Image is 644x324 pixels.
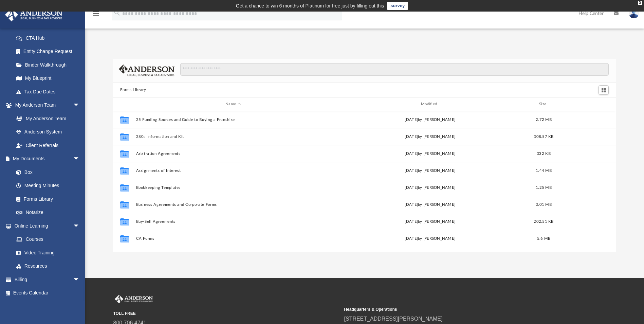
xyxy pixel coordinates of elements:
div: grid [113,111,616,252]
div: [DATE] by [PERSON_NAME] [333,134,527,140]
button: 280a Information and Kit [136,134,330,139]
a: Binder Walkthrough [10,58,90,72]
a: Courses [10,233,87,246]
input: Search files and folders [180,63,609,76]
button: Bookkeeping Templates [136,185,330,190]
span: 332 KB [537,152,551,156]
a: Resources [10,259,87,273]
a: Online Learningarrow_drop_down [5,219,87,233]
button: 25 Funding Sources and Guide to Buying a Franchise [136,118,330,122]
a: Tax Due Dates [10,85,90,98]
div: Size [530,101,557,107]
span: arrow_drop_down [73,98,87,112]
button: Business Agreements and Corporate Forms [136,202,330,207]
small: Headquarters & Operations [344,306,570,312]
a: Forms Library [10,192,83,206]
img: Anderson Advisors Platinum Portal [113,295,154,304]
a: Billingarrow_drop_down [5,273,90,286]
a: CTA Hub [10,31,90,45]
a: Client Referrals [10,139,87,152]
div: close [638,1,642,5]
span: 2.72 MB [536,118,552,122]
a: menu [92,13,100,18]
i: menu [92,10,100,18]
i: search [113,9,121,17]
a: Anderson System [10,125,87,139]
a: Notarize [10,206,87,219]
span: 1.44 MB [536,169,552,173]
a: Meeting Minutes [10,179,87,193]
div: Name [136,101,330,107]
a: My Documentsarrow_drop_down [5,152,87,166]
div: [DATE] by [PERSON_NAME] [333,185,527,191]
button: Forms Library [120,87,146,93]
div: id [116,101,133,107]
button: Switch to Grid View [599,85,609,95]
img: User Pic [629,8,639,18]
div: id [560,101,608,107]
a: My Blueprint [10,72,87,85]
a: Box [10,165,83,179]
img: Anderson Advisors Platinum Portal [3,8,65,21]
a: My Anderson Teamarrow_drop_down [5,98,87,112]
span: 1.25 MB [536,186,552,190]
a: Events Calendar [5,286,90,300]
button: Assignments of Interest [136,168,330,173]
a: survey [387,2,408,10]
span: 3.01 MB [536,203,552,206]
div: [DATE] by [PERSON_NAME] [333,151,527,157]
span: arrow_drop_down [73,152,87,166]
div: Modified [333,101,527,107]
a: Video Training [10,246,83,259]
a: [STREET_ADDRESS][PERSON_NAME] [344,316,443,322]
div: Get a chance to win 6 months of Platinum for free just by filling out this [236,2,384,10]
a: My Anderson Team [10,112,83,125]
div: [DATE] by [PERSON_NAME] [333,202,527,208]
span: 202.51 KB [534,220,554,223]
span: arrow_drop_down [73,273,87,287]
a: Entity Change Request [10,45,90,58]
div: [DATE] by [PERSON_NAME] [333,168,527,174]
div: [DATE] by [PERSON_NAME] [333,117,527,123]
div: [DATE] by [PERSON_NAME] [333,219,527,225]
button: Arbitration Agreements [136,151,330,156]
button: Buy-Sell Agreements [136,219,330,224]
span: 308.57 KB [534,135,554,139]
button: CA Forms [136,236,330,241]
div: [DATE] by [PERSON_NAME] [333,236,527,242]
span: 5.6 MB [537,237,551,240]
span: arrow_drop_down [73,219,87,233]
small: TOLL FREE [113,310,339,317]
